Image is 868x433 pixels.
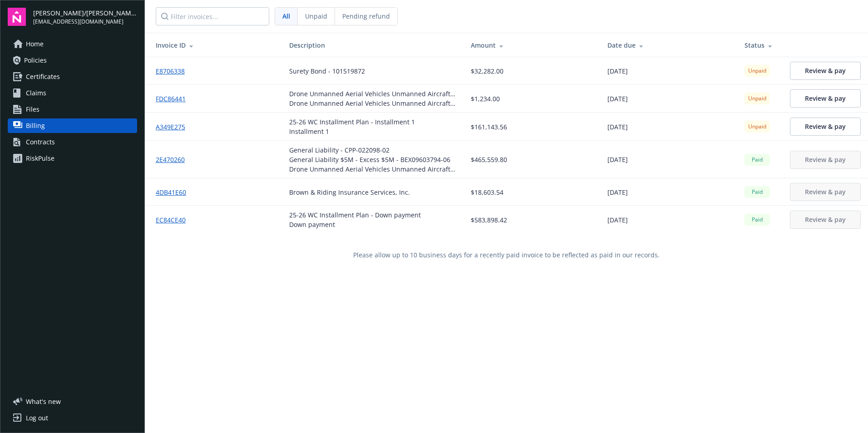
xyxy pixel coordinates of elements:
[289,145,456,155] div: General Liability - CPP-022098-02
[156,66,192,76] a: E8706338
[26,397,61,406] span: What ' s new
[805,66,846,75] span: Review & pay
[156,7,269,25] input: Filter invoices...
[8,151,137,166] a: RiskPulse
[8,86,137,100] a: Claims
[26,411,48,425] div: Log out
[607,40,730,50] div: Date due
[289,210,421,220] div: 25-26 WC Installment Plan - Down payment
[805,215,846,224] span: Review & pay
[289,66,365,76] div: Surety Bond - 101519872
[790,151,861,169] button: Review & pay
[805,122,846,131] span: Review & pay
[26,102,39,117] span: Files
[156,187,193,197] a: 4DB41E60
[8,102,137,117] a: Files
[607,187,628,197] span: [DATE]
[745,40,775,50] div: Status
[790,211,861,229] button: Review & pay
[471,122,507,132] span: $161,143.56
[8,53,137,68] a: Policies
[607,215,628,225] span: [DATE]
[145,234,868,276] div: Please allow up to 10 business days for a recently paid invoice to be reflected as paid in our re...
[471,66,503,76] span: $32,282.00
[289,40,456,50] div: Description
[748,94,766,103] span: Unpaid
[607,155,628,164] span: [DATE]
[607,122,628,132] span: [DATE]
[805,94,846,103] span: Review & pay
[748,123,766,131] span: Unpaid
[24,53,47,68] span: Policies
[289,220,421,229] div: Down payment
[26,135,55,149] div: Contracts
[289,117,415,127] div: 25-26 WC Installment Plan - Installment 1
[471,94,500,103] span: $1,234.00
[471,155,507,164] span: $465,559.80
[607,66,628,76] span: [DATE]
[156,155,192,164] a: 2E470260
[156,94,193,103] a: FDC86441
[289,127,415,136] div: Installment 1
[26,37,44,51] span: Home
[282,11,290,21] span: All
[607,94,628,103] span: [DATE]
[805,187,846,196] span: Review & pay
[289,155,456,164] div: General Liability $5M - Excess $5M - BEX09603794-06
[748,156,766,164] span: Paid
[8,8,26,26] img: navigator-logo.svg
[33,18,137,26] span: [EMAIL_ADDRESS][DOMAIN_NAME]
[26,118,45,133] span: Billing
[26,86,46,100] span: Claims
[156,40,275,50] div: Invoice ID
[26,69,60,84] span: Certificates
[471,40,593,50] div: Amount
[289,187,410,197] div: Brown & Riding Insurance Services, Inc.
[748,67,766,75] span: Unpaid
[8,69,137,84] a: Certificates
[289,164,456,174] div: Drone Unmanned Aerial Vehicles Unmanned Aircraft Systems Liability - UAV0012162025
[8,397,75,406] button: What's new
[790,118,861,136] a: Review & pay
[33,8,137,18] span: [PERSON_NAME]/[PERSON_NAME] Construction, Inc.
[156,215,193,225] a: EC84CE40
[289,98,456,108] div: Drone Unmanned Aerial Vehicles Unmanned Aircraft Systems Liability - Billing update - UAV0012162024
[8,37,137,51] a: Home
[790,183,861,201] button: Review & pay
[156,122,192,132] a: A349E275
[8,118,137,133] a: Billing
[342,11,390,21] span: Pending refund
[471,215,507,225] span: $583,898.42
[471,187,503,197] span: $18,603.54
[790,62,861,80] a: Review & pay
[8,135,137,149] a: Contracts
[748,216,766,224] span: Paid
[805,155,846,164] span: Review & pay
[748,188,766,196] span: Paid
[26,151,54,166] div: RiskPulse
[33,8,137,26] button: [PERSON_NAME]/[PERSON_NAME] Construction, Inc.[EMAIL_ADDRESS][DOMAIN_NAME]
[289,89,456,98] div: Drone Unmanned Aerial Vehicles Unmanned Aircraft Systems Liability - Billing update - UAV0012162024
[305,11,327,21] span: Unpaid
[790,89,861,108] a: Review & pay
